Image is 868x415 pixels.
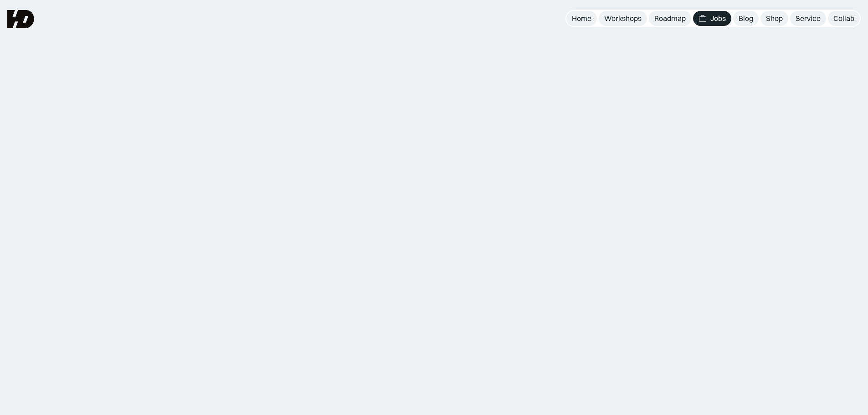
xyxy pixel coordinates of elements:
[796,14,821,23] div: Service
[654,14,686,23] div: Roadmap
[733,11,759,26] a: Blog
[604,14,642,23] div: Workshops
[760,11,788,26] a: Shop
[739,14,753,23] div: Blog
[828,11,860,26] a: Collab
[693,11,731,26] a: Jobs
[833,14,854,23] div: Collab
[766,14,783,23] div: Shop
[790,11,826,26] a: Service
[599,11,647,26] a: Workshops
[572,14,591,23] div: Home
[649,11,691,26] a: Roadmap
[710,14,726,23] div: Jobs
[566,11,597,26] a: Home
